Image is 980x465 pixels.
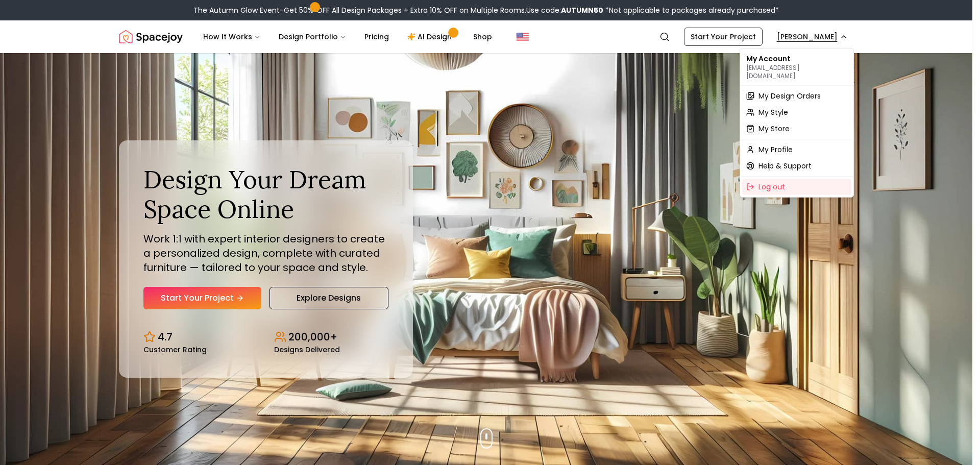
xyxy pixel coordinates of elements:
[742,158,851,174] a: Help & Support
[742,51,851,83] div: My Account
[740,48,854,198] div: [PERSON_NAME]
[758,91,821,101] span: My Design Orders
[742,104,851,120] a: My Style
[746,64,847,80] p: [EMAIL_ADDRESS][DOMAIN_NAME]
[758,161,812,171] span: Help & Support
[758,182,785,192] span: Log out
[758,124,790,134] span: My Store
[758,144,793,155] span: My Profile
[742,120,851,137] a: My Store
[758,107,788,117] span: My Style
[742,88,851,104] a: My Design Orders
[742,141,851,158] a: My Profile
